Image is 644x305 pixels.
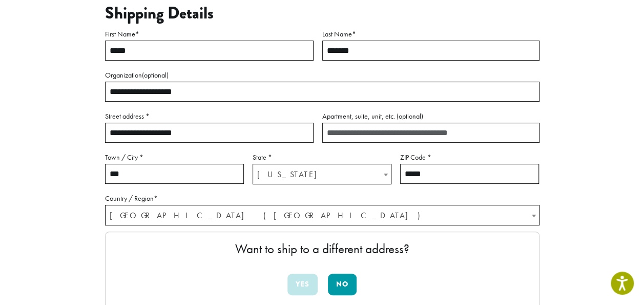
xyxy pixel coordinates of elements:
[105,28,314,41] label: First Name
[253,164,391,184] span: State
[105,151,244,164] label: Town / City
[322,28,539,41] label: Last Name
[400,151,539,164] label: ZIP Code
[397,111,423,121] span: (optional)
[105,4,539,23] h3: Shipping Details
[116,242,529,255] p: Want to ship to a different address?
[105,110,314,123] label: Street address
[105,205,539,225] span: Country / Region
[322,110,539,123] label: Apartment, suite, unit, etc.
[142,70,169,80] span: (optional)
[287,274,318,295] button: Yes
[328,274,357,295] button: No
[253,164,391,184] span: Washington
[253,151,391,164] label: State
[106,205,539,225] span: United States (US)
